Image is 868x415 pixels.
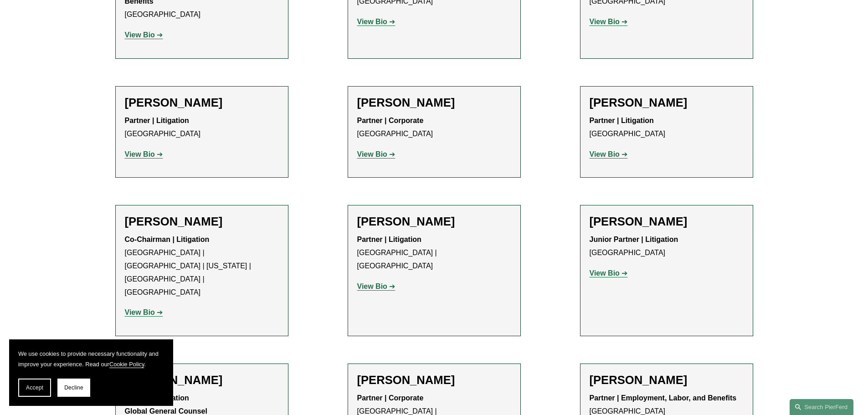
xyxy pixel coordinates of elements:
p: [GEOGRAPHIC_DATA] [125,114,279,141]
a: View Bio [125,150,163,158]
a: View Bio [125,31,163,39]
h2: [PERSON_NAME] [125,96,279,110]
button: Accept [18,379,51,397]
strong: View Bio [590,269,620,277]
h2: [PERSON_NAME] [125,215,279,229]
strong: Partner | Corporate [357,117,424,124]
p: [GEOGRAPHIC_DATA] [590,233,744,260]
h2: [PERSON_NAME] [357,373,511,387]
strong: View Bio [125,31,155,39]
a: View Bio [357,150,395,158]
h2: [PERSON_NAME] [590,373,744,387]
strong: View Bio [590,18,620,26]
p: [GEOGRAPHIC_DATA] | [GEOGRAPHIC_DATA] | [US_STATE] | [GEOGRAPHIC_DATA] | [GEOGRAPHIC_DATA] [125,233,279,299]
h2: [PERSON_NAME] [357,215,511,229]
a: View Bio [357,282,395,290]
strong: View Bio [357,282,387,290]
strong: Junior Partner | Litigation [590,236,678,243]
strong: View Bio [590,150,620,158]
span: Decline [64,384,83,391]
section: Cookie banner [9,339,173,406]
h2: [PERSON_NAME] [590,96,744,110]
strong: Partner | Litigation [590,117,654,124]
a: Cookie Policy [109,361,144,368]
a: View Bio [357,18,395,26]
button: Decline [57,379,90,397]
h2: [PERSON_NAME] [357,96,511,110]
span: Accept [26,384,43,391]
p: We use cookies to provide necessary functionality and improve your experience. Read our . [18,348,164,369]
strong: View Bio [125,308,155,316]
a: View Bio [125,308,163,316]
a: View Bio [590,18,628,26]
a: View Bio [590,150,628,158]
h2: [PERSON_NAME] [125,373,279,387]
p: [GEOGRAPHIC_DATA] [590,114,744,141]
strong: Partner | Employment, Labor, and Benefits [590,394,737,402]
a: Search this site [790,399,853,415]
a: View Bio [590,269,628,277]
strong: Partner | Litigation [125,117,189,124]
p: [GEOGRAPHIC_DATA] [357,114,511,141]
p: [GEOGRAPHIC_DATA] | [GEOGRAPHIC_DATA] [357,233,511,272]
strong: View Bio [357,18,387,26]
strong: Partner | Corporate [357,394,424,402]
strong: Partner | Litigation [357,236,421,243]
strong: View Bio [125,150,155,158]
strong: View Bio [357,150,387,158]
h2: [PERSON_NAME] [590,215,744,229]
strong: Co-Chairman | Litigation [125,236,210,243]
